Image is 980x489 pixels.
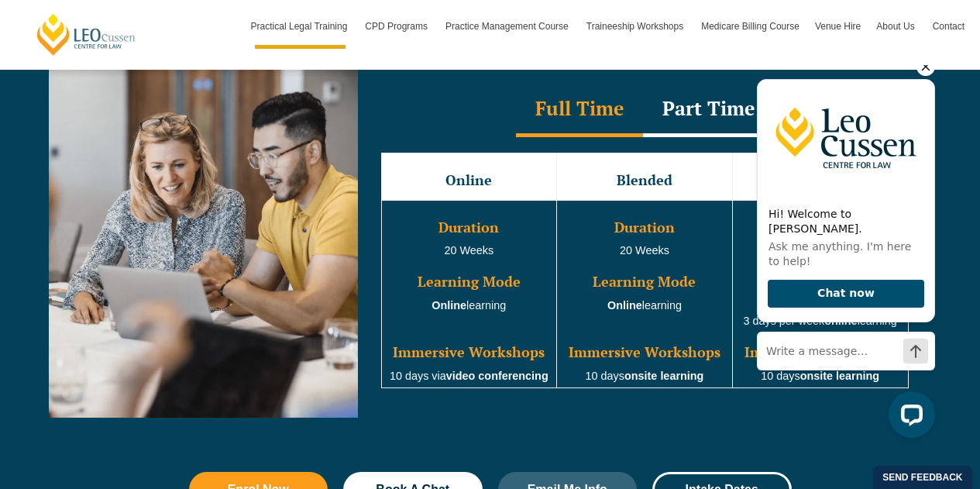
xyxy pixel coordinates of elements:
[383,173,555,188] h3: Online
[643,83,774,137] div: Part Time
[381,200,557,388] td: learning 10 days via
[734,173,906,188] h3: Onsite
[13,15,190,131] img: Leo Cussen Centre for Law
[383,274,555,290] h3: Learning Mode
[444,244,493,257] span: 20 Weeks
[24,142,179,171] h2: Hi! Welcome to [PERSON_NAME].
[159,274,184,298] button: Send a message
[559,220,731,236] h3: Duration
[559,274,731,290] h3: Learning Mode
[357,4,438,49] a: CPD Programs
[807,4,868,49] a: Venue Hire
[23,215,180,243] button: Chat now
[144,326,191,373] button: Open LiveChat chat widget
[734,274,906,290] h3: Learning Mode
[516,83,643,137] div: Full Time
[732,200,908,388] td: 20 Weeks 2 days per week 3 days per week learning 10 days
[243,4,358,49] a: Practical Legal Training
[624,370,703,382] strong: onsite learning
[383,345,555,360] h3: Immersive Workshops
[557,200,733,388] td: 20 Weeks learning 10 days
[579,4,693,49] a: Traineeship Workshops
[925,4,972,49] a: Contact
[607,299,642,312] strong: Online
[438,218,499,236] span: Duration
[559,345,731,360] h3: Immersive Workshops
[24,174,179,204] p: Ask me anything. I'm here to help!
[438,4,579,49] a: Practice Management Course
[868,4,924,49] a: About Us
[559,173,731,188] h3: Blended
[734,345,906,360] h3: Immersive Workshops
[432,299,466,312] strong: Online
[693,4,807,49] a: Medicare Billing Course
[13,267,190,305] input: Write a message…
[35,12,138,57] a: [PERSON_NAME] Centre for Law
[446,370,548,382] strong: video conferencing
[744,65,941,450] iframe: LiveChat chat widget
[734,220,906,236] h3: Duration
